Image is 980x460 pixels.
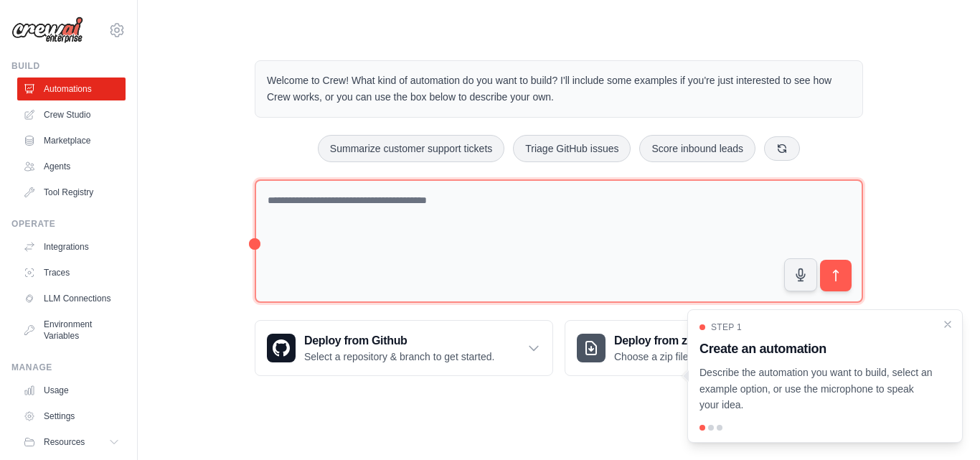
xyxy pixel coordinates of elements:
[17,261,126,284] a: Traces
[513,135,631,162] button: Triage GitHub issues
[17,379,126,402] a: Usage
[699,365,933,413] p: Describe the automation you want to build, select an example option, or use the microphone to spe...
[11,362,126,373] div: Manage
[17,103,126,126] a: Crew Studio
[908,391,980,460] div: Widget de chat
[17,129,126,152] a: Marketplace
[17,431,126,454] button: Resources
[17,181,126,204] a: Tool Registry
[304,332,494,349] h3: Deploy from Github
[267,72,851,105] p: Welcome to Crew! What kind of automation do you want to build? I'll include some examples if you'...
[908,391,980,460] iframe: Chat Widget
[11,218,126,230] div: Operate
[11,60,126,72] div: Build
[614,332,735,349] h3: Deploy from zip file
[17,287,126,310] a: LLM Connections
[318,135,504,162] button: Summarize customer support tickets
[614,349,735,364] p: Choose a zip file to upload.
[639,135,755,162] button: Score inbound leads
[44,436,85,448] span: Resources
[942,319,953,330] button: Close walkthrough
[17,405,126,428] a: Settings
[17,313,126,347] a: Environment Variables
[17,78,126,100] a: Automations
[304,349,494,364] p: Select a repository & branch to get started.
[17,235,126,258] a: Integrations
[17,155,126,178] a: Agents
[699,339,933,359] h3: Create an automation
[11,17,83,44] img: Logo
[711,321,742,333] span: Step 1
